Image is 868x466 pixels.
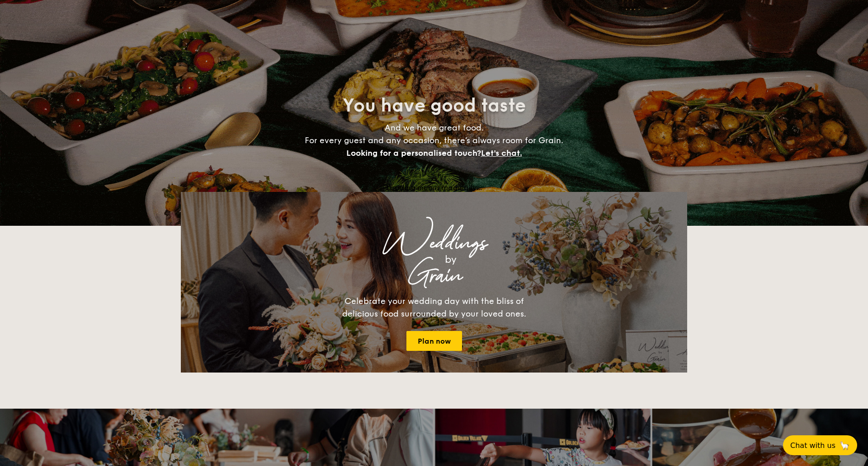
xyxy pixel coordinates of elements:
[260,268,608,284] div: Grain
[783,435,857,455] button: Chat with us🦙
[294,252,608,268] div: by
[481,148,522,158] span: Let's chat.
[332,295,536,320] div: Celebrate your wedding day with the bliss of delicious food surrounded by your loved ones.
[790,441,835,450] span: Chat with us
[181,183,687,192] div: Loading menus magically...
[839,440,850,451] span: 🦙
[406,331,462,351] a: Plan now
[260,235,608,252] div: Weddings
